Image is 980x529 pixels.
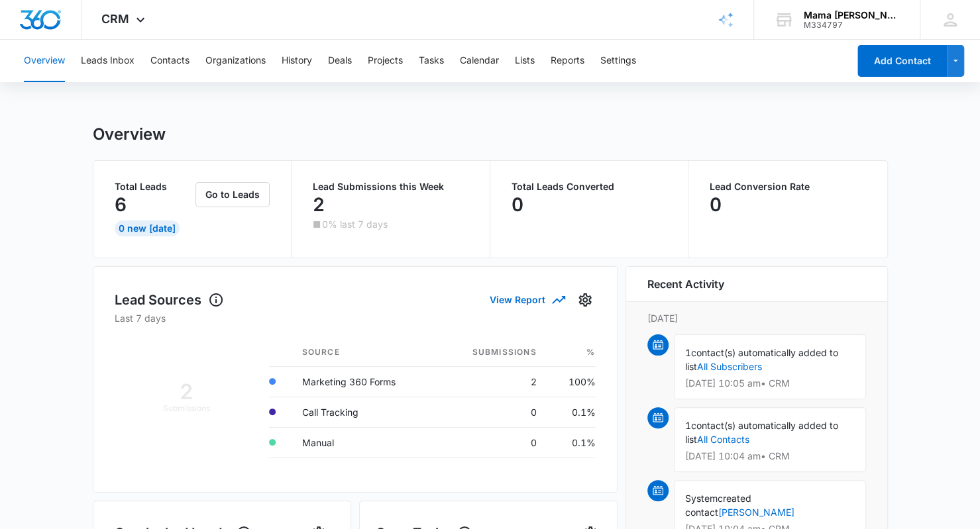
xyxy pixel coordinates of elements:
th: Source [292,338,438,367]
a: All Subscribers [697,361,762,372]
button: Tasks [419,40,444,82]
div: account id [804,21,900,30]
h6: Recent Activity [647,276,724,292]
button: Settings [574,289,596,311]
span: created contact [685,493,751,518]
span: contact(s) automatically added to list [685,420,838,445]
p: 0 [710,194,722,215]
p: Last 7 days [115,311,596,325]
a: [PERSON_NAME] [718,506,794,518]
p: [DATE] 10:05 am • CRM [685,379,855,388]
p: Total Leads Converted [512,182,667,191]
button: Settings [600,40,636,82]
p: 0% last 7 days [322,220,388,229]
button: Overview [24,40,65,82]
a: Go to Leads [195,189,270,200]
p: Total Leads [115,182,193,191]
td: 0 [438,427,547,457]
button: History [282,40,312,82]
button: Leads Inbox [81,40,135,82]
span: 1 [685,420,691,431]
td: Manual [292,427,438,457]
button: Contacts [150,40,190,82]
a: All Contacts [697,434,749,445]
button: Lists [515,40,535,82]
p: 0 [512,194,523,215]
button: Reports [551,40,584,82]
p: 6 [115,194,127,215]
button: Calendar [460,40,499,82]
th: % [547,338,596,367]
p: Lead Submissions this Week [313,182,468,191]
button: Projects [368,40,403,82]
span: System [685,493,718,504]
td: 2 [438,366,547,397]
button: View Report [490,288,564,311]
span: CRM [101,12,129,26]
td: Call Tracking [292,397,438,427]
div: account name [804,10,900,21]
button: Go to Leads [195,182,270,207]
td: 0.1% [547,427,596,457]
h1: Lead Sources [115,290,224,310]
div: 0 New [DATE] [115,220,180,236]
td: 0 [438,397,547,427]
span: contact(s) automatically added to list [685,347,838,372]
p: [DATE] [647,311,866,325]
p: Lead Conversion Rate [710,182,866,191]
h1: Overview [93,124,166,144]
td: 100% [547,366,596,397]
p: 2 [313,194,325,215]
th: Submissions [438,338,547,367]
button: Add Contact [857,45,947,77]
span: 1 [685,347,691,358]
td: 0.1% [547,397,596,427]
p: [DATE] 10:04 am • CRM [685,452,855,461]
button: Organizations [205,40,266,82]
button: Deals [328,40,352,82]
td: Marketing 360 Forms [292,366,438,397]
